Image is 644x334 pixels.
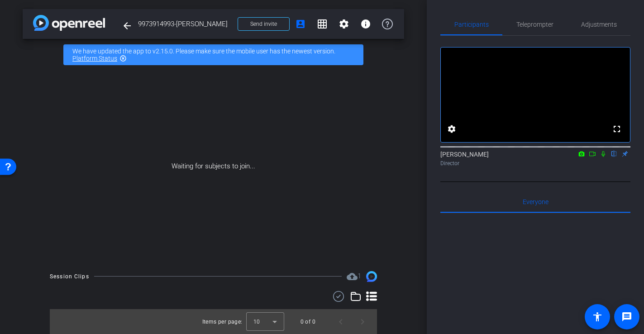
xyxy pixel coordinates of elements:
[523,199,549,205] span: Everyone
[301,317,315,326] div: 0 of 0
[446,124,457,134] mat-icon: settings
[609,149,620,157] mat-icon: flip
[250,20,277,28] span: Send invite
[122,20,133,31] mat-icon: arrow_back
[581,21,617,28] span: Adjustments
[358,272,361,280] span: 1
[339,19,349,29] mat-icon: settings
[72,55,117,62] a: Platform Status
[366,271,377,282] img: Session clips
[238,17,290,31] button: Send invite
[330,311,352,333] button: Previous page
[516,21,553,28] span: Teleprompter
[454,21,489,28] span: Participants
[138,15,232,33] span: 9973914993-[PERSON_NAME]
[63,44,363,65] div: We have updated the app to v2.15.0. Please make sure the mobile user has the newest version.
[317,19,328,29] mat-icon: grid_on
[440,159,630,167] div: Director
[440,150,630,167] div: [PERSON_NAME]
[50,272,89,281] div: Session Clips
[347,271,358,282] mat-icon: cloud_upload
[352,311,373,333] button: Next page
[33,15,105,31] img: app-logo
[611,124,622,134] mat-icon: fullscreen
[621,311,632,322] mat-icon: message
[295,19,306,29] mat-icon: account_box
[202,317,243,326] div: Items per page:
[347,271,361,282] span: Destinations for your clips
[119,55,127,62] mat-icon: highlight_off
[23,71,404,262] div: Waiting for subjects to join...
[592,311,603,322] mat-icon: accessibility
[360,19,371,29] mat-icon: info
